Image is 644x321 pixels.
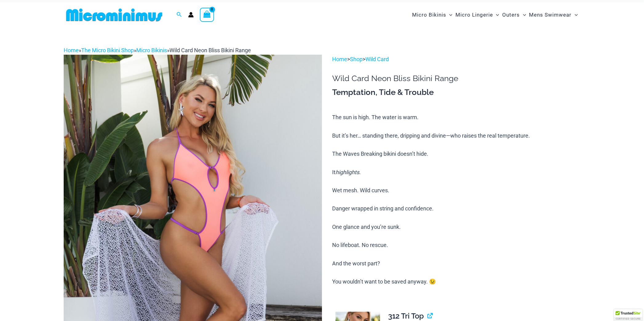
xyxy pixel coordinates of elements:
i: highlights [336,169,360,175]
span: Menu Toggle [493,7,499,23]
img: MM SHOP LOGO FLAT [64,8,165,22]
div: TrustedSite Certified [614,309,642,321]
span: Micro Bikinis [412,7,446,23]
span: Menu Toggle [572,7,578,23]
span: 312 Tri Top [388,311,424,320]
h1: Wild Card Neon Bliss Bikini Range [332,74,580,83]
a: Shop [350,56,363,62]
a: Micro BikinisMenu ToggleMenu Toggle [411,6,454,24]
nav: Site Navigation [410,5,580,25]
span: Menu Toggle [520,7,526,23]
p: The sun is high. The water is warm. But it’s her… standing there, dripping and divine—who raises ... [332,113,580,286]
span: Outers [503,7,520,23]
span: Wild Card Neon Bliss Bikini Range [169,47,251,53]
span: Micro Lingerie [455,7,493,23]
span: » » » [64,47,251,53]
a: The Micro Bikini Shop [81,47,134,53]
p: > > [332,55,580,64]
span: Mens Swimwear [529,7,572,23]
span: Menu Toggle [446,7,452,23]
a: Search icon link [177,11,182,19]
a: Home [64,47,79,53]
a: Home [332,56,348,62]
a: Account icon link [188,12,194,18]
a: OutersMenu ToggleMenu Toggle [501,6,528,24]
a: Micro Bikinis [136,47,167,53]
a: Wild Card [366,56,389,62]
a: View Shopping Cart, empty [200,8,214,22]
a: Mens SwimwearMenu ToggleMenu Toggle [528,6,579,24]
h3: Temptation, Tide & Trouble [332,87,580,98]
a: Micro LingerieMenu ToggleMenu Toggle [454,6,501,24]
